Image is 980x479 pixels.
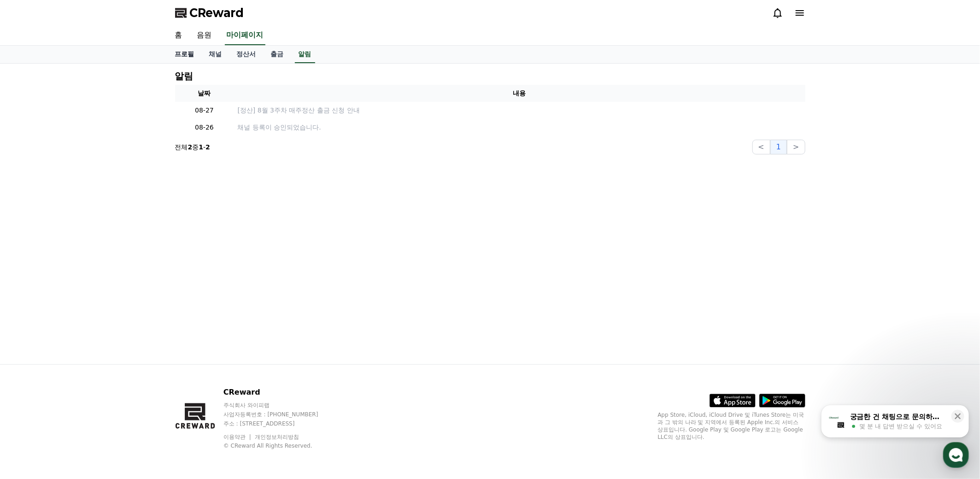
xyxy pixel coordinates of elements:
[199,143,203,151] strong: 1
[223,402,336,409] p: 주식회사 와이피랩
[255,434,299,440] a: 개인정보처리방침
[234,85,805,102] th: 내용
[175,71,194,81] h4: 알림
[202,46,229,63] a: 채널
[168,26,190,45] a: 홈
[223,420,336,427] p: 주소 : [STREET_ADDRESS]
[205,143,210,151] strong: 2
[190,6,244,20] span: CReward
[787,140,805,154] button: >
[223,442,336,449] p: © CReward All Rights Reserved.
[264,46,291,63] a: 출금
[223,387,336,398] p: CReward
[179,106,230,115] p: 08-27
[179,123,230,132] p: 08-26
[29,306,35,313] span: 홈
[142,306,153,313] span: 설정
[188,143,193,151] strong: 2
[238,123,802,132] p: 채널 등록이 승인되었습니다.
[61,292,119,315] a: 대화
[770,140,787,154] button: 1
[223,434,252,440] a: 이용약관
[190,26,219,45] a: 음원
[119,292,177,315] a: 설정
[295,46,315,63] a: 알림
[229,46,264,63] a: 정산서
[175,142,210,152] p: 전체 중 -
[658,411,805,441] p: App Store, iCloud, iCloud Drive 및 iTunes Store는 미국과 그 밖의 나라 및 지역에서 등록된 Apple Inc.의 서비스 상표입니다. Goo...
[175,85,234,102] th: 날짜
[238,106,802,115] a: [정산] 8월 3주차 매주정산 출금 신청 안내
[223,411,336,418] p: 사업자등록번호 : [PHONE_NUMBER]
[225,26,265,45] a: 마이페이지
[752,140,770,154] button: <
[3,292,61,315] a: 홈
[84,307,95,314] span: 대화
[175,6,244,20] a: CReward
[168,46,202,63] a: 프로필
